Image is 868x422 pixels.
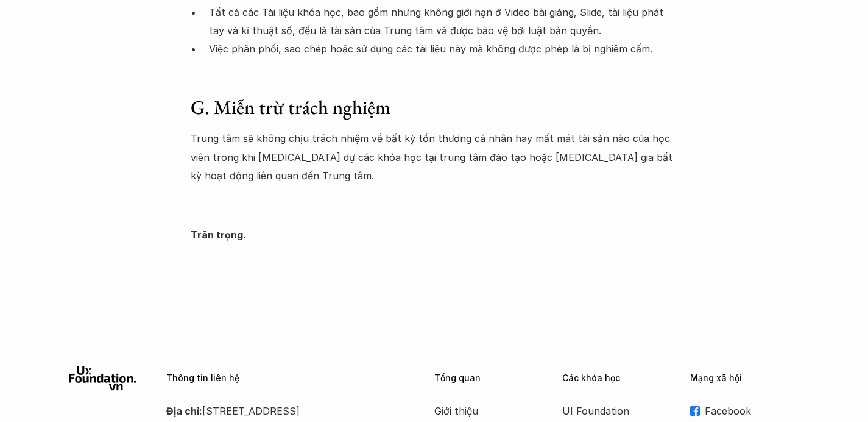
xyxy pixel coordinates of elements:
p: [STREET_ADDRESS] [166,402,404,420]
h3: G. Miễn trừ trách nghiệm [191,95,678,121]
strong: Địa chỉ: [166,405,202,417]
p: Tất cả các Tài liệu khóa học, bao gồm nhưng không giới hạn ở Video bài giảng, Slide, tài liệu phá... [209,3,678,40]
a: Giới thiệu [434,402,532,420]
p: Tổng quan [434,373,544,384]
a: UI Foundation [562,402,660,420]
a: Facebook [690,402,800,420]
p: Việc phân phối, sao chép hoặc sử dụng các tài liệu này mà không được phép là bị nghiêm cấm. [209,40,678,58]
p: Mạng xã hội [690,373,800,384]
p: Facebook [705,402,800,420]
p: Thông tin liên hệ [166,373,404,384]
p: Các khóa học [562,373,672,384]
strong: Trân trọng. [191,229,246,241]
p: Trung tâm sẽ không chịu trách nhiệm về bất kỳ tổn thương cá nhân hay mất mát tài sản nào của học ... [191,129,678,185]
